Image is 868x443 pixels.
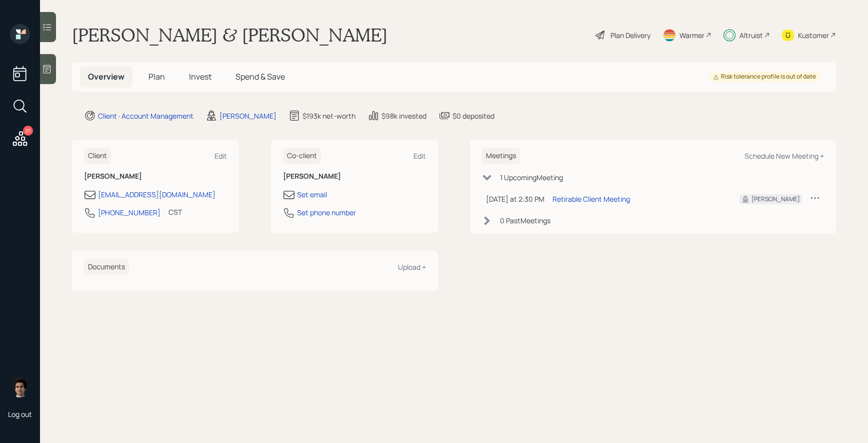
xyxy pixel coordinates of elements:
div: Schedule New Meeting + [744,151,824,161]
div: [EMAIL_ADDRESS][DOMAIN_NAME] [98,189,215,200]
div: $193k net-worth [302,111,355,121]
div: Plan Delivery [610,30,650,41]
div: Client · Account Management [98,111,193,121]
div: Edit [413,151,426,161]
h6: [PERSON_NAME] [283,172,426,181]
div: [PERSON_NAME] [219,111,276,121]
div: 0 Past Meeting s [500,215,550,226]
h6: Documents [84,259,129,275]
div: Set email [297,189,327,200]
div: Kustomer [798,30,829,41]
img: harrison-schaefer-headshot-2.png [10,377,30,397]
div: [PHONE_NUMBER] [98,207,160,218]
div: Edit [214,151,227,161]
div: Risk tolerance profile is out of date [713,73,816,81]
div: Upload + [398,262,426,272]
div: Log out [8,409,32,419]
div: $98k invested [381,111,426,121]
div: Altruist [739,30,763,41]
span: Invest [189,71,211,82]
div: Warmer [679,30,704,41]
span: Spend & Save [235,71,285,82]
h6: Meetings [482,148,520,164]
h6: [PERSON_NAME] [84,172,227,181]
div: 21 [23,126,33,136]
span: Plan [148,71,165,82]
div: 1 Upcoming Meeting [500,172,563,183]
div: [PERSON_NAME] [751,195,800,204]
span: Overview [88,71,124,82]
div: Retirable Client Meeting [552,194,630,204]
div: Set phone number [297,207,356,218]
h1: [PERSON_NAME] & [PERSON_NAME] [72,24,387,46]
div: [DATE] at 2:30 PM [486,194,544,204]
div: CST [168,207,182,217]
div: $0 deposited [452,111,494,121]
h6: Client [84,148,111,164]
h6: Co-client [283,148,321,164]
